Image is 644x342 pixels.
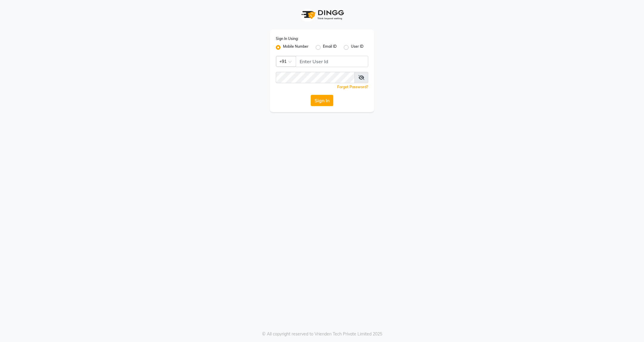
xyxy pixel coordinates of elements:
button: Sign In [311,95,333,106]
img: logo1.svg [298,6,346,24]
label: Mobile Number [283,44,309,51]
input: Username [296,56,368,67]
a: Forgot Password? [337,85,368,89]
label: User ID [351,44,363,51]
input: Username [276,72,355,83]
label: Email ID [323,44,337,51]
label: Sign In Using: [276,36,298,41]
